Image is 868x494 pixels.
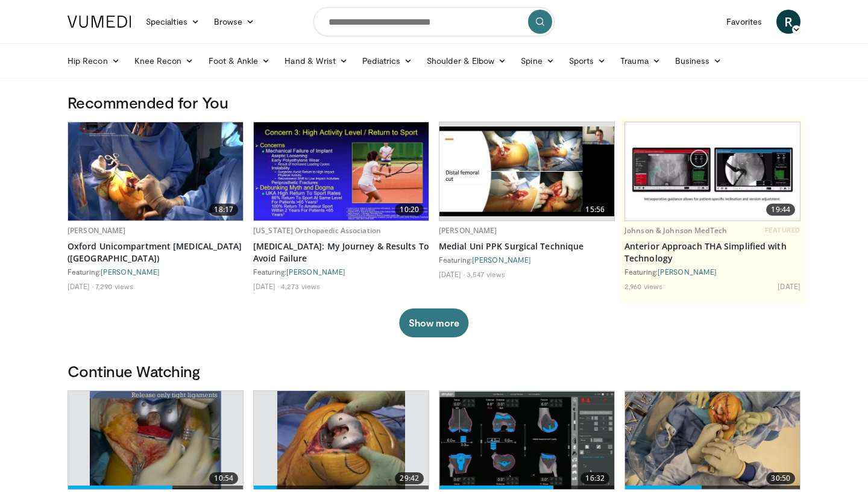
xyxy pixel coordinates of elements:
[624,240,800,264] a: Anterior Approach THA Simplified with Technology
[420,49,514,73] a: Shoulder & Elbow
[625,392,800,489] img: 9dad34b8-6fe5-47ae-9b54-df26aa60bd12.620x360_q85_upscale.jpg
[68,240,244,264] a: Oxford Unicompartment [MEDICAL_DATA] ([GEOGRAPHIC_DATA])
[277,49,355,73] a: Hand & Wrist
[776,10,800,34] a: R
[254,391,429,489] a: 29:42
[253,267,429,277] div: Featuring:
[254,122,429,220] img: 96cc2583-08ec-4ecc-bcc5-b0da979cce6a.620x360_q85_upscale.jpg
[281,281,320,291] li: 4,273 views
[439,391,614,489] a: 16:32
[68,225,126,236] a: [PERSON_NAME]
[68,93,800,112] h3: Recommended for You
[209,472,238,484] span: 10:54
[201,49,278,73] a: Foot & Ankle
[624,281,662,291] li: 2,960 views
[439,240,615,252] a: Medial Uni PPK Surgical Technique
[625,122,800,220] img: 06bb1c17-1231-4454-8f12-6191b0b3b81a.620x360_q85_upscale.jpg
[719,10,769,34] a: Favorites
[395,204,424,216] span: 10:20
[658,267,717,276] a: [PERSON_NAME]
[399,308,468,337] button: Show more
[253,225,381,236] a: [US_STATE] Orthopaedic Association
[625,122,800,220] a: 19:44
[439,122,614,220] a: 15:56
[624,225,727,236] a: Johnson & Johnson MedTech
[778,281,800,291] li: [DATE]
[313,7,555,36] input: Search topics, interventions
[766,472,795,484] span: 30:50
[209,204,238,216] span: 18:17
[68,16,131,28] img: VuMedi Logo
[514,49,561,73] a: Spine
[139,10,207,34] a: Specialties
[95,281,133,291] li: 7,290 views
[101,267,160,276] a: [PERSON_NAME]
[395,472,424,484] span: 29:42
[765,226,800,234] span: FEATURED
[68,391,243,489] a: 10:54
[68,281,93,291] li: [DATE]
[355,49,420,73] a: Pediatrics
[668,49,729,73] a: Business
[624,267,800,277] div: Featuring:
[60,49,127,73] a: Hip Recon
[580,204,609,216] span: 15:56
[253,240,429,264] a: [MEDICAL_DATA]: My Journey & Results To Avoid Failure
[254,122,429,220] a: 10:20
[766,204,795,216] span: 19:44
[68,122,243,220] img: e6f05148-0552-4775-ab59-e5595e859885.620x360_q85_upscale.jpg
[127,49,201,73] a: Knee Recon
[90,391,221,489] img: 88434a0e-b753-4bdd-ac08-0695542386d5.620x360_q85_upscale.jpg
[286,267,345,276] a: [PERSON_NAME]
[439,127,614,216] img: 80405c95-6aea-4cda-9869-70f6c93ce453.620x360_q85_upscale.jpg
[277,391,406,489] img: 297061_3.png.620x360_q85_upscale.jpg
[253,281,279,291] li: [DATE]
[472,255,531,264] a: [PERSON_NAME]
[613,49,668,73] a: Trauma
[68,122,243,220] a: 18:17
[625,391,800,489] a: 30:50
[562,49,614,73] a: Sports
[439,392,614,489] img: aececb5f-a7d6-40bb-96d9-26cdf3a45450.620x360_q85_upscale.jpg
[68,361,800,381] h3: Continue Watching
[467,269,505,279] li: 3,547 views
[439,269,465,279] li: [DATE]
[439,255,615,264] div: Featuring:
[207,10,262,34] a: Browse
[439,225,497,236] a: [PERSON_NAME]
[580,472,609,484] span: 16:32
[68,267,244,277] div: Featuring:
